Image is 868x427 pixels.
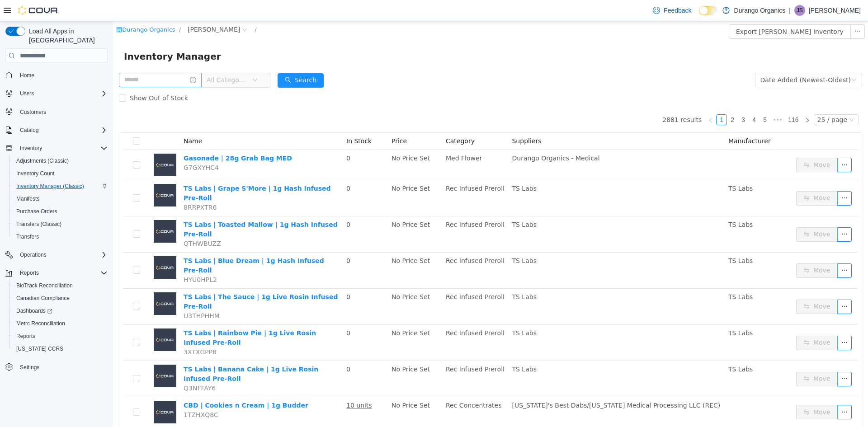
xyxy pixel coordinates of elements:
a: Feedback [649,1,695,19]
button: Settings [2,361,111,374]
a: Home [16,70,38,81]
span: Transfers (Classic) [16,221,61,228]
span: Purchase Orders [13,206,108,217]
span: Category [333,116,362,123]
td: Med Flower [329,129,395,159]
span: 0 [233,164,237,171]
span: Reports [16,333,35,340]
button: icon: swapMove [683,278,725,293]
img: TS Labs | The Sauce | 1g Live Rosin Infused Pre-Roll placeholder [41,271,63,294]
a: 2 [614,94,624,103]
td: Rec Infused Preroll [329,304,395,340]
span: Inventory Manager [11,28,113,42]
button: icon: swapMove [683,242,725,257]
button: icon: ellipsis [724,242,739,257]
a: 5 [647,94,657,103]
span: TS Labs [399,272,423,279]
button: Catalog [16,125,42,136]
a: CBD | Cookies n Cream | 1g Budder [71,380,195,388]
a: Reports [13,331,39,342]
input: Dark Mode [699,6,718,15]
span: Transfers [13,231,108,242]
span: 0 [233,272,237,279]
button: Manifests [9,192,111,205]
span: Operations [16,249,108,260]
li: Previous Page [592,93,603,104]
button: icon: ellipsis [737,3,752,18]
span: Dashboards [16,307,52,314]
button: Catalog [2,124,111,136]
a: TS Labs | Blue Dream | 1g Hash Infused Pre-Roll [71,236,211,253]
span: Reports [20,269,39,277]
span: Cortez [75,3,127,13]
span: Home [16,69,108,80]
p: Durango Organics [734,5,786,16]
span: / [66,5,68,12]
td: Rec Infused Preroll [329,195,395,231]
button: BioTrack Reconciliation [9,279,111,292]
li: 3 [625,93,636,104]
i: icon: down [139,56,145,62]
button: Reports [2,267,111,279]
span: Transfers [16,233,39,240]
a: Manifests [13,193,43,204]
span: 0 [233,308,237,315]
li: 2881 results [549,93,589,104]
button: icon: searchSearch [165,52,211,66]
span: Settings [20,364,39,371]
img: TS Labs | Grape S'More | 1g Hash Infused Pre-Roll placeholder [41,163,63,185]
a: 116 [672,94,688,103]
span: G7GXYHC4 [71,143,106,150]
span: Inventory Manager (Classic) [16,183,84,190]
img: TS Labs | Rainbow Pie | 1g Live Rosin Infused Pre-Roll placeholder [41,307,63,330]
i: icon: info-circle [77,56,83,62]
span: Load All Apps in [GEOGRAPHIC_DATA] [25,27,108,45]
span: Durango Organics - Medical [399,133,486,141]
button: Inventory Count [9,167,111,180]
button: Home [2,68,111,81]
a: TS Labs | Toasted Mallow | 1g Hash Infused Pre-Roll [71,200,225,216]
span: HYU0HPL2 [71,255,104,262]
span: TS Labs [615,272,640,279]
span: Adjustments (Classic) [16,157,69,164]
span: Settings [16,361,108,373]
span: No Price Set [278,380,317,388]
button: Inventory [16,143,46,154]
span: Inventory Manager (Classic) [13,181,108,192]
a: icon: shopDurango Organics [3,5,62,12]
a: TS Labs | Grape S'More | 1g Hash Infused Pre-Roll [71,164,218,180]
li: 2 [614,93,625,104]
button: icon: ellipsis [724,314,739,329]
button: Reports [9,330,111,343]
div: 25 / page [704,94,734,103]
span: [US_STATE]'s Best Dabs/[US_STATE] Medical Processing LLC (REC) [399,380,607,388]
i: icon: left [595,96,600,102]
span: Canadian Compliance [13,293,108,304]
a: Metrc Reconciliation [13,318,69,329]
button: Inventory Manager (Classic) [9,180,111,192]
span: Inventory Count [16,170,55,177]
a: [US_STATE] CCRS [13,343,67,354]
span: 3XTXGPP8 [71,327,104,334]
a: Settings [16,362,43,373]
button: icon: swapMove [683,170,725,184]
li: Next 5 Pages [657,93,672,104]
button: Users [16,88,38,99]
u: 10 units [233,380,259,388]
span: All Categories [94,54,135,63]
span: Reports [16,267,108,278]
a: Dashboards [9,305,111,317]
span: 1TZHXQ8C [71,390,105,397]
button: Reports [16,267,42,278]
span: Canadian Compliance [16,295,70,302]
span: Purchase Orders [16,208,57,215]
span: Inventory [20,145,42,152]
button: Transfers (Classic) [9,218,111,230]
span: No Price Set [278,236,317,243]
span: TS Labs [399,164,423,171]
span: JS [797,5,803,16]
span: Metrc Reconciliation [13,318,108,329]
button: Users [2,87,111,100]
span: Washington CCRS [13,343,108,354]
a: TS Labs | The Sauce | 1g Live Rosin Infused Pre-Roll [71,272,225,289]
